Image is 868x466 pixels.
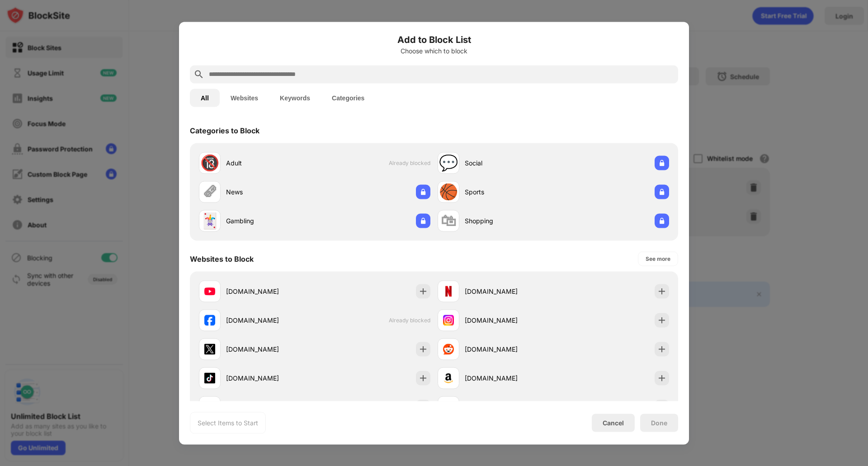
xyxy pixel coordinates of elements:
div: [DOMAIN_NAME] [465,344,553,354]
button: Categories [321,89,375,107]
button: Websites [220,89,269,107]
div: 🛍 [441,212,456,230]
div: 🔞 [200,154,219,172]
div: [DOMAIN_NAME] [226,373,315,383]
div: Sports [465,187,553,197]
div: 💬 [439,154,458,172]
div: Choose which to block [190,47,678,54]
div: Shopping [465,216,553,226]
div: Gambling [226,216,315,226]
img: search.svg [193,69,204,80]
div: 🗞 [202,183,217,201]
div: [DOMAIN_NAME] [465,287,553,296]
span: Already blocked [389,160,430,166]
img: favicons [443,286,454,297]
img: favicons [443,372,454,383]
div: See more [646,254,670,263]
img: favicons [204,286,215,297]
div: [DOMAIN_NAME] [226,315,315,325]
div: [DOMAIN_NAME] [465,373,553,383]
div: [DOMAIN_NAME] [226,344,315,354]
div: [DOMAIN_NAME] [226,287,315,296]
img: favicons [443,315,454,325]
img: favicons [443,344,454,354]
div: Categories to Block [190,126,259,135]
span: Already blocked [389,317,430,324]
div: Social [465,158,553,168]
button: Keywords [269,89,321,107]
div: Done [651,419,667,426]
div: 🃏 [200,212,219,230]
div: News [226,187,315,197]
div: [DOMAIN_NAME] [465,315,553,325]
div: Websites to Block [190,254,254,263]
h6: Add to Block List [190,33,678,46]
img: favicons [204,344,215,354]
div: Cancel [603,419,624,427]
div: Adult [226,158,315,168]
div: Select Items to Start [198,418,258,427]
img: favicons [204,372,215,383]
div: 🏀 [439,183,458,201]
button: All [190,89,220,107]
img: favicons [204,315,215,325]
